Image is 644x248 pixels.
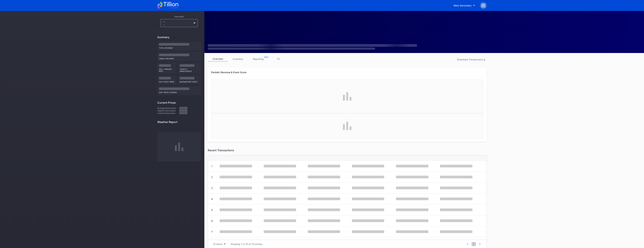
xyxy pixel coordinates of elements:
[163,24,192,26] div: --
[211,230,213,233] div: 7
[159,56,199,60] div: Unsold Revenue
[180,67,199,72] div: Tickets Unsold/Sold
[231,243,262,245] div: Showing 1 to 10 of 10 entries
[228,56,248,62] a: inventory
[455,57,487,62] button: Download Transactions
[157,36,201,39] div: Summary
[157,16,201,18] div: This Event
[157,120,201,124] div: Weather Report
[457,58,485,61] div: Download Transactions
[211,198,213,200] div: 4
[211,242,227,246] button: 10 items
[211,219,213,222] div: 6
[454,4,472,7] div: Mets Secondary
[159,90,199,93] div: seat price changes
[208,56,228,62] a: overview
[211,176,213,179] div: 2
[159,67,175,72] div: Sell Through Rate
[248,56,268,62] a: reporting
[472,242,476,246] span: 1
[157,101,201,104] div: Current Prices
[451,2,477,9] button: Mets Secondary
[157,107,179,109] div: Average ticket price
[159,46,199,49] div: Total Revenue
[163,20,192,26] div: --
[211,187,213,189] div: 3
[208,149,487,152] div: Recent Transactions
[157,112,179,114] div: Lowest ticket price
[159,79,175,83] div: Avg ticket price
[211,208,213,211] div: 5
[157,109,179,112] div: Highest ticket price
[213,243,222,245] div: 10 items
[180,79,199,83] div: Revenue per ticket
[211,165,212,168] div: 1
[211,71,483,74] div: Periodic Revenue & Event Score
[268,56,288,62] a: TV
